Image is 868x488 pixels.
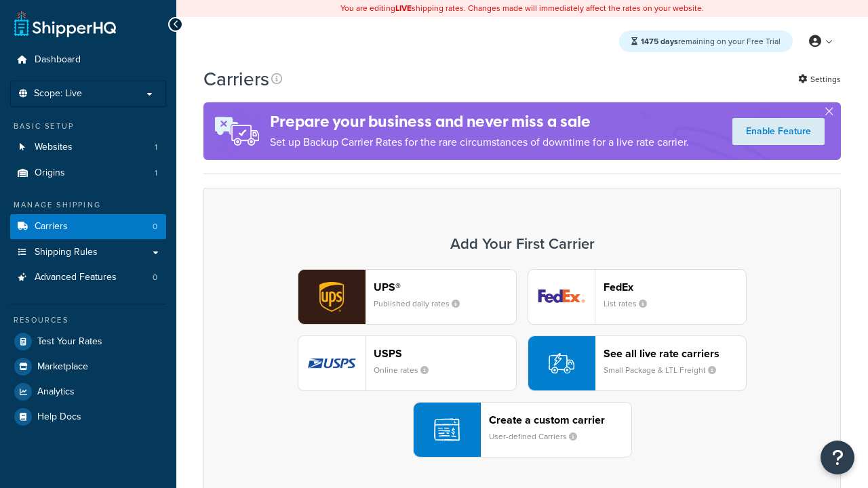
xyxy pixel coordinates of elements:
li: Websites [10,135,166,160]
small: Published daily rates [374,298,471,310]
small: User-defined Carriers [489,430,588,443]
div: Resources [10,314,166,326]
a: ShipperHQ Home [14,10,116,37]
span: Test Your Rates [37,336,102,348]
span: 0 [153,272,157,283]
a: Marketplace [10,354,166,379]
header: USPS [374,347,516,360]
small: Small Package & LTL Freight [604,364,727,376]
a: Websites 1 [10,135,166,160]
span: Dashboard [35,54,81,66]
span: 1 [155,142,157,153]
img: icon-carrier-custom-c93b8a24.svg [434,417,460,443]
a: Shipping Rules [10,240,166,265]
a: Help Docs [10,405,166,429]
div: Basic Setup [10,121,166,132]
a: Origins 1 [10,161,166,186]
span: Carriers [35,221,68,232]
span: Shipping Rules [35,247,98,258]
b: LIVE [395,2,412,14]
li: Carriers [10,214,166,239]
header: See all live rate carriers [604,347,746,360]
header: Create a custom carrier [489,413,631,426]
li: Advanced Features [10,265,166,290]
header: FedEx [604,281,746,293]
button: Create a custom carrierUser-defined Carriers [413,402,632,457]
a: Carriers 0 [10,214,166,239]
span: Help Docs [37,411,81,423]
li: Origins [10,161,166,186]
header: UPS® [374,281,516,293]
button: ups logoUPS®Published daily rates [298,269,517,325]
p: Set up Backup Carrier Rates for the rare circumstances of downtime for a live rate carrier. [270,133,689,152]
span: Marketplace [37,361,88,373]
span: 1 [155,167,157,179]
a: Settings [798,70,841,89]
img: ad-rules-rateshop-fe6ec290ccb7230408bd80ed9643f0289d75e0ffd9eb532fc0e269fcd187b520.png [203,102,270,160]
small: List rates [604,298,658,310]
a: Dashboard [10,47,166,73]
img: usps logo [298,336,365,390]
button: See all live rate carriersSmall Package & LTL Freight [528,335,747,391]
img: ups logo [298,270,365,324]
h4: Prepare your business and never miss a sale [270,110,689,133]
button: Open Resource Center [821,441,854,474]
h3: Add Your First Carrier [218,236,827,252]
img: fedEx logo [528,270,595,324]
div: Manage Shipping [10,199,166,211]
span: Analytics [37,386,75,398]
span: Scope: Live [34,88,82,100]
div: remaining on your Free Trial [619,30,793,52]
strong: 1475 days [641,35,678,47]
small: Online rates [374,364,439,376]
span: 0 [153,221,157,232]
span: Advanced Features [35,272,117,283]
button: fedEx logoFedExList rates [528,269,747,325]
a: Test Your Rates [10,329,166,354]
h1: Carriers [203,66,269,92]
a: Enable Feature [732,118,825,145]
a: Advanced Features 0 [10,265,166,290]
button: usps logoUSPSOnline rates [298,335,517,391]
img: icon-carrier-liverate-becf4550.svg [549,350,574,376]
span: Origins [35,167,65,179]
span: Websites [35,142,73,153]
a: Analytics [10,380,166,404]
